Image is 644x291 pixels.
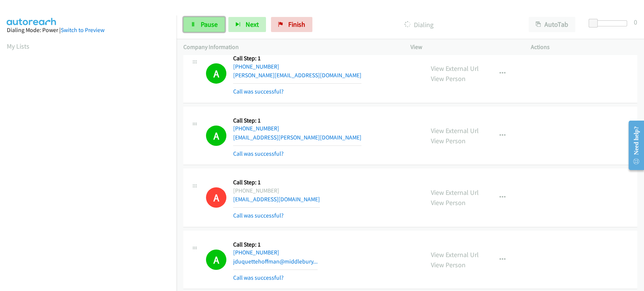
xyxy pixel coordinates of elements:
div: 0 [634,17,637,27]
button: AutoTab [529,17,575,32]
div: Delay between calls (in seconds) [592,20,627,26]
h1: A [206,63,226,84]
a: [PHONE_NUMBER] [233,63,279,70]
h1: A [206,250,226,270]
a: [PHONE_NUMBER] [233,249,279,256]
h5: Call Step: 1 [233,241,318,248]
h1: A [206,187,226,208]
a: Call was successful? [233,212,284,219]
a: View External Url [431,64,479,73]
h5: Call Step: 1 [233,179,320,186]
span: Finish [288,20,305,29]
a: [EMAIL_ADDRESS][DOMAIN_NAME] [233,196,320,203]
p: Actions [530,43,637,52]
div: [PHONE_NUMBER] [233,186,320,195]
a: jduquettehoffman@middlebury... [233,258,318,265]
h5: Call Step: 1 [233,55,361,62]
span: Next [246,20,259,29]
iframe: Resource Center [622,115,644,175]
a: Call was successful? [233,150,284,157]
p: View [410,43,517,52]
a: [PHONE_NUMBER] [233,125,279,132]
a: Pause [183,17,225,32]
span: Pause [201,20,218,29]
p: Dialing [323,20,515,30]
h1: A [206,126,226,146]
a: Finish [271,17,312,32]
a: View External Url [431,250,479,259]
div: Dialing Mode: Power | [7,26,170,35]
a: [PERSON_NAME][EMAIL_ADDRESS][DOMAIN_NAME] [233,72,361,79]
p: Company Information [183,43,397,52]
a: Call was successful? [233,88,284,95]
a: My Lists [7,42,29,51]
a: View Person [431,74,466,83]
a: View External Url [431,126,479,135]
a: View Person [431,198,466,207]
button: Next [228,17,266,32]
a: Call was successful? [233,274,284,281]
a: Switch to Preview [61,26,105,34]
a: [EMAIL_ADDRESS][PERSON_NAME][DOMAIN_NAME] [233,134,361,141]
a: View Person [431,136,466,145]
a: View External Url [431,188,479,197]
a: View Person [431,260,466,269]
h5: Call Step: 1 [233,117,361,124]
